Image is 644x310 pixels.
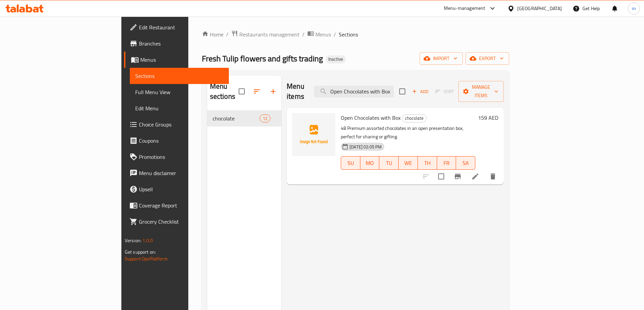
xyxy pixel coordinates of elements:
[344,158,358,168] span: SU
[425,54,457,63] span: import
[239,30,300,38] span: Restaurants management
[458,81,504,102] button: Manage items
[314,86,394,97] input: search
[140,56,223,64] span: Menus
[363,158,377,168] span: MO
[139,185,223,193] span: Upsell
[207,110,281,126] div: chocolate12
[471,54,504,63] span: export
[456,156,475,170] button: SA
[409,86,431,97] button: Add
[411,88,429,95] span: Add
[124,35,229,52] a: Branches
[326,56,346,62] span: Inactive
[265,83,281,100] button: Add section
[399,156,418,170] button: WE
[360,156,380,170] button: MO
[471,172,479,180] a: Edit menu item
[421,158,434,168] span: TH
[347,144,384,150] span: [DATE] 02:05 PM
[459,158,473,168] span: SA
[307,30,331,39] a: Menus
[124,116,229,133] a: Choice Groups
[139,23,223,31] span: Edit Restaurant
[124,149,229,165] a: Promotions
[124,197,229,214] a: Coverage Report
[213,114,260,122] span: chocolate
[142,236,153,245] span: 1.0.0
[135,104,223,112] span: Edit Menu
[444,4,485,12] div: Menu-management
[409,86,431,97] span: Add item
[124,52,229,68] a: Menus
[260,114,270,122] div: items
[130,68,229,84] a: Sections
[139,137,223,145] span: Coupons
[124,165,229,181] a: Menu disclaimer
[231,30,300,39] a: Restaurants management
[139,39,223,48] span: Branches
[402,114,426,122] span: chocolate
[124,181,229,197] a: Upsell
[478,113,498,122] h6: 159 AED
[401,158,415,168] span: WE
[249,83,265,100] span: Sort sections
[139,201,223,209] span: Coverage Report
[341,124,475,141] p: 48 Premium assorted chocolates in an open presentation box, perfect for sharing or gifting.
[124,214,229,230] a: Grocery Checklist
[434,169,448,184] span: Select to update
[139,153,223,161] span: Promotions
[341,156,360,170] button: SU
[382,158,396,168] span: TU
[485,168,501,185] button: delete
[379,156,399,170] button: TU
[431,86,458,97] span: Select section first
[287,81,306,102] h2: Menu items
[139,169,223,177] span: Menu disclaimer
[464,83,498,100] span: Manage items
[235,84,249,98] span: Select all sections
[135,72,223,80] span: Sections
[135,88,223,96] span: Full Menu View
[125,254,168,263] a: Support.OpsPlatform
[292,113,335,156] img: Open Chocolates with Box
[125,248,156,256] span: Get support on:
[466,52,509,65] button: export
[450,168,466,185] button: Branch-specific-item
[124,19,229,35] a: Edit Restaurant
[517,5,562,12] div: [GEOGRAPHIC_DATA]
[125,236,141,245] span: Version:
[420,52,463,65] button: import
[315,30,331,38] span: Menus
[202,30,509,39] nav: breadcrumb
[418,156,437,170] button: TH
[440,158,454,168] span: FR
[395,84,409,98] span: Select section
[339,30,358,38] span: Sections
[326,55,346,63] div: Inactive
[202,51,323,66] span: Fresh Tulip flowers and gifts trading
[341,113,401,123] span: Open Chocolates with Box
[632,5,636,12] span: m
[207,108,281,129] nav: Menu sections
[437,156,456,170] button: FR
[139,218,223,226] span: Grocery Checklist
[302,30,305,38] li: /
[130,84,229,100] a: Full Menu View
[124,133,229,149] a: Coupons
[260,115,270,122] span: 12
[130,100,229,116] a: Edit Menu
[139,120,223,129] span: Choice Groups
[334,30,336,38] li: /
